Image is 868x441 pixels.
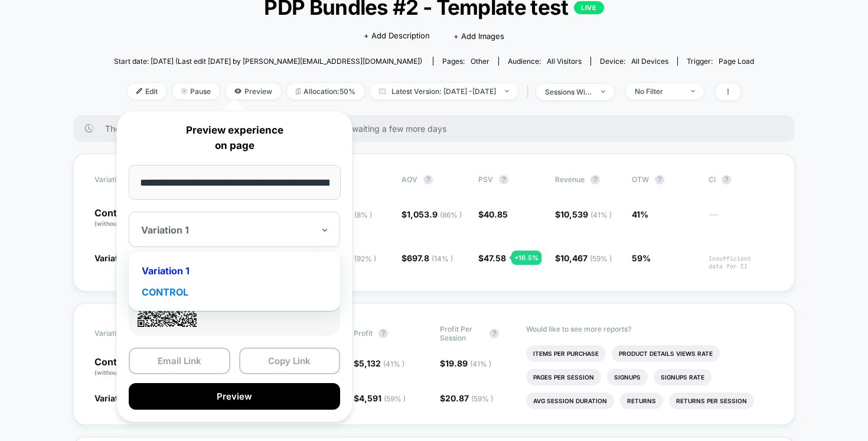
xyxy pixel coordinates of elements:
img: edit [136,88,142,94]
span: Latest Version: [DATE] - [DATE] [370,83,518,99]
span: Variation 1 [94,393,136,403]
span: 4,591 [359,393,406,403]
span: ( 59 % ) [471,394,493,403]
li: Pages Per Session [526,369,601,385]
img: rebalance [296,88,301,95]
span: Preview [226,83,281,99]
span: PSV [478,175,493,184]
span: (without changes) [94,369,148,376]
span: 41% [632,209,648,219]
button: Copy Link [239,348,341,374]
span: ( 41 % ) [470,359,491,368]
li: Product Details Views Rate [612,345,720,362]
span: + Add Description [364,30,430,42]
span: other [471,57,490,66]
p: Would like to see more reports? [526,325,774,333]
span: Variation [94,325,159,342]
span: 40.85 [484,209,508,219]
span: 59% [632,253,651,263]
span: all devices [631,57,668,66]
span: CI [709,175,774,184]
span: $ [402,253,453,263]
li: Signups [607,369,648,385]
span: Revenue [555,175,585,184]
span: $ [440,393,493,403]
span: $ [402,209,462,219]
div: + 16.5 % [511,251,541,265]
span: Variation [94,175,159,184]
span: 10,539 [560,209,612,219]
li: Returns Per Session [669,393,754,409]
li: Items Per Purchase [526,345,606,362]
div: Audience: [508,57,582,66]
span: ( 59 % ) [590,254,612,263]
div: Variation 1 [135,260,334,281]
span: Page Load [719,57,754,66]
span: ( 14 % ) [432,254,453,263]
div: CONTROL [135,281,334,303]
span: Insufficient data for CI [709,255,774,270]
button: ? [499,175,508,184]
img: calendar [379,88,386,94]
span: Variation 1 [94,253,136,263]
span: ( 41 % ) [383,359,404,368]
button: ? [378,329,388,338]
span: ( 41 % ) [590,210,612,219]
p: Preview experience on page [129,123,340,153]
span: OTW [632,175,697,184]
button: Preview [129,383,340,410]
span: $ [555,253,612,263]
span: AOV [402,175,417,184]
span: $ [354,393,406,403]
span: 697.8 [407,253,453,263]
span: ( 59 % ) [384,394,406,403]
span: 47.58 [484,253,506,263]
span: ( 92 % ) [354,254,376,263]
span: 5,132 [359,358,404,368]
span: + Add Images [453,31,504,41]
li: Avg Session Duration [526,393,614,409]
span: (without changes) [94,220,148,227]
span: $ [478,209,508,219]
li: Signups Rate [654,369,712,385]
span: $ [354,358,404,368]
span: Edit [128,83,167,99]
span: 20.87 [445,393,493,403]
span: ( 86 % ) [440,210,462,219]
p: LIVE [574,1,603,14]
div: Pages: [442,57,490,66]
span: All Visitors [547,57,582,66]
span: Pause [172,83,220,99]
span: Device: [590,57,677,66]
span: $ [555,209,612,219]
span: 19.89 [445,358,491,368]
span: $ [440,358,491,368]
button: ? [423,175,433,184]
div: Trigger: [687,57,754,66]
img: end [601,90,605,93]
img: end [691,90,695,92]
span: Profit Per Session [440,325,484,342]
img: end [181,88,187,94]
button: ? [722,175,731,184]
span: Allocation: 50% [287,83,364,99]
li: Returns [620,393,663,409]
p: Control [94,208,159,228]
span: 1,053.9 [407,209,462,219]
div: sessions with impression [545,87,592,96]
span: --- [709,211,774,228]
span: There are still no statistically significant results. We recommend waiting a few more days [105,124,771,134]
span: Start date: [DATE] (Last edit [DATE] by [PERSON_NAME][EMAIL_ADDRESS][DOMAIN_NAME]) [114,57,422,66]
img: end [505,90,509,92]
span: 10,467 [560,253,612,263]
button: Email Link [129,348,230,374]
div: No Filter [635,87,682,96]
span: $ [478,253,506,263]
span: | [524,83,536,100]
p: Control [94,357,169,377]
button: ? [490,329,499,338]
button: ? [590,175,600,184]
button: ? [655,175,664,184]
